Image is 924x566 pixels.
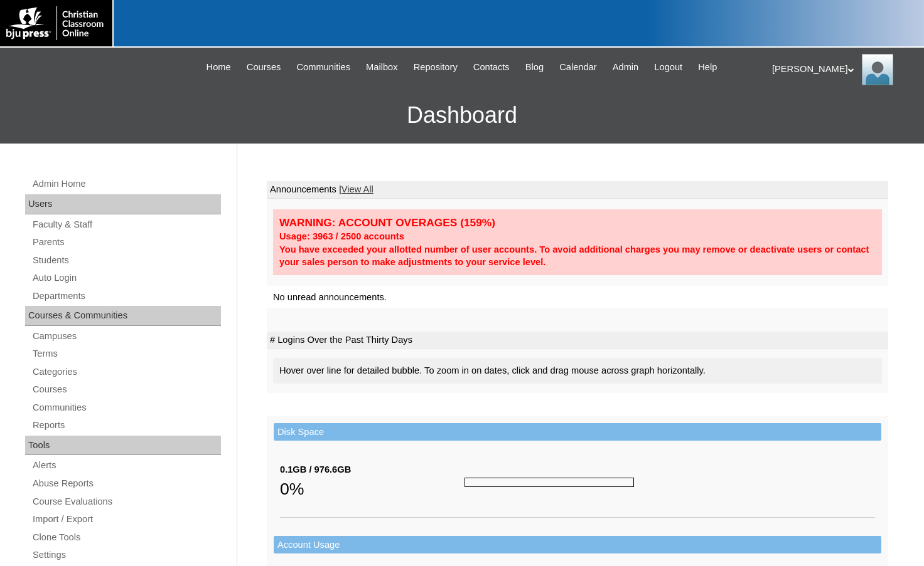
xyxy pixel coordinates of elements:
a: Contacts [467,60,516,75]
span: Blog [525,60,544,75]
a: Clone Tools [31,530,221,545]
a: View All [341,184,373,194]
a: Courses [240,60,287,75]
img: Melanie Sevilla [862,54,893,85]
span: Communities [296,60,350,75]
span: Mailbox [366,60,398,75]
a: Help [692,60,723,75]
a: Courses [31,382,221,397]
img: logo-white.png [6,6,106,40]
a: Auto Login [31,270,221,286]
a: Mailbox [360,60,404,75]
div: 0% [280,476,465,501]
div: [PERSON_NAME] [772,54,911,85]
span: Contacts [473,60,510,75]
a: Terms [31,346,221,362]
a: Communities [31,400,221,416]
td: # Logins Over the Past Thirty Days [267,332,888,349]
td: Account Usage [274,536,881,554]
a: Settings [31,547,221,563]
a: Alerts [31,458,221,473]
span: Admin [613,60,639,75]
h3: Dashboard [6,87,918,144]
td: No unread announcements. [267,286,888,309]
a: Import / Export [31,511,221,527]
a: Home [200,60,237,75]
a: Abuse Reports [31,476,221,491]
span: Logout [654,60,682,75]
strong: Usage: 3963 / 2500 accounts [279,231,404,241]
div: Hover over line for detailed bubble. To zoom in on dates, click and drag mouse across graph horiz... [273,358,882,384]
a: Campuses [31,328,221,344]
span: Repository [414,60,458,75]
div: Tools [25,436,221,456]
div: Users [25,194,221,214]
td: Disk Space [274,423,881,441]
span: Home [207,60,231,75]
span: Calendar [559,60,596,75]
a: Admin [606,60,645,75]
a: Communities [290,60,357,75]
a: Calendar [553,60,603,75]
a: Admin Home [31,176,221,192]
div: WARNING: ACCOUNT OVERAGES (159%) [279,216,876,230]
a: Repository [407,60,464,75]
a: Course Evaluations [31,494,221,510]
a: Reports [31,417,221,433]
div: Courses & Communities [25,306,221,326]
a: Students [31,253,221,268]
a: Logout [648,60,689,75]
div: You have exceeded your allotted number of user accounts. To avoid additional charges you may remo... [279,243,876,269]
td: Announcements | [267,181,888,199]
a: Departments [31,288,221,304]
div: 0.1GB / 976.6GB [280,463,465,476]
a: Faculty & Staff [31,217,221,233]
a: Blog [519,60,550,75]
span: Help [698,60,717,75]
a: Categories [31,364,221,380]
span: Courses [247,60,281,75]
a: Parents [31,234,221,250]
